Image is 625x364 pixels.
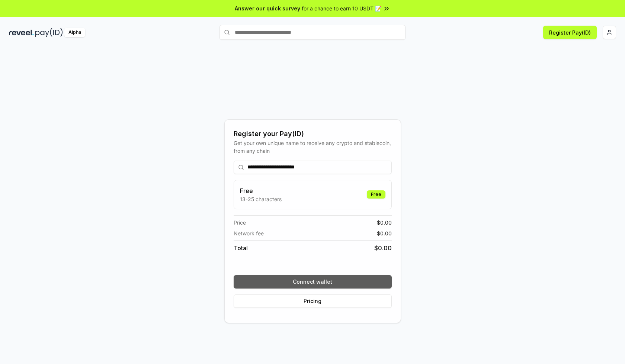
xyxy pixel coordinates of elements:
div: Get your own unique name to receive any crypto and stablecoin, from any chain [234,139,392,155]
span: Price [234,219,246,226]
div: Free [367,190,385,199]
span: $ 0.00 [374,244,392,252]
p: 13-25 characters [240,195,282,203]
button: Register Pay(ID) [543,26,597,39]
span: Answer our quick survey [235,4,300,12]
span: for a chance to earn 10 USDT 📝 [302,4,381,12]
span: $ 0.00 [377,229,392,237]
button: Connect wallet [234,275,392,289]
div: Alpha [64,28,85,37]
h3: Free [240,186,282,195]
span: $ 0.00 [377,219,392,226]
img: pay_id [35,28,63,37]
span: Network fee [234,229,264,237]
span: Total [234,244,248,252]
button: Pricing [234,294,392,308]
div: Register your Pay(ID) [234,129,392,139]
img: reveel_dark [9,28,34,37]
